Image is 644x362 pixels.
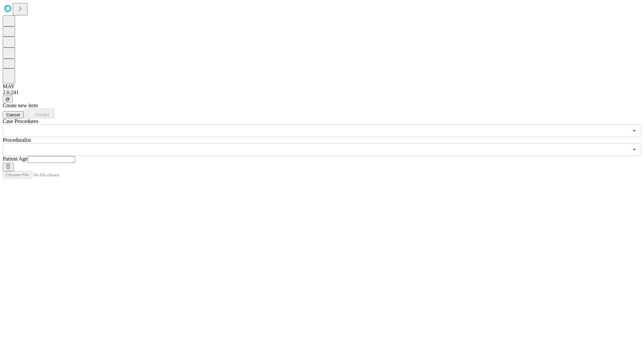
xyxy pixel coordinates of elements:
[3,96,13,103] button: @
[3,89,641,96] div: 2.0.241
[6,112,20,117] span: Cancel
[630,145,639,154] button: Open
[3,137,31,143] span: Proceduralist
[5,97,10,102] span: @
[3,83,641,89] div: MAY
[35,112,49,117] span: Predict
[3,156,28,162] span: Patient Age
[3,111,23,118] button: Cancel
[3,103,38,108] span: Create new item
[3,118,38,124] span: Scheduled Procedure
[630,126,639,135] button: Open
[23,109,54,118] button: Predict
